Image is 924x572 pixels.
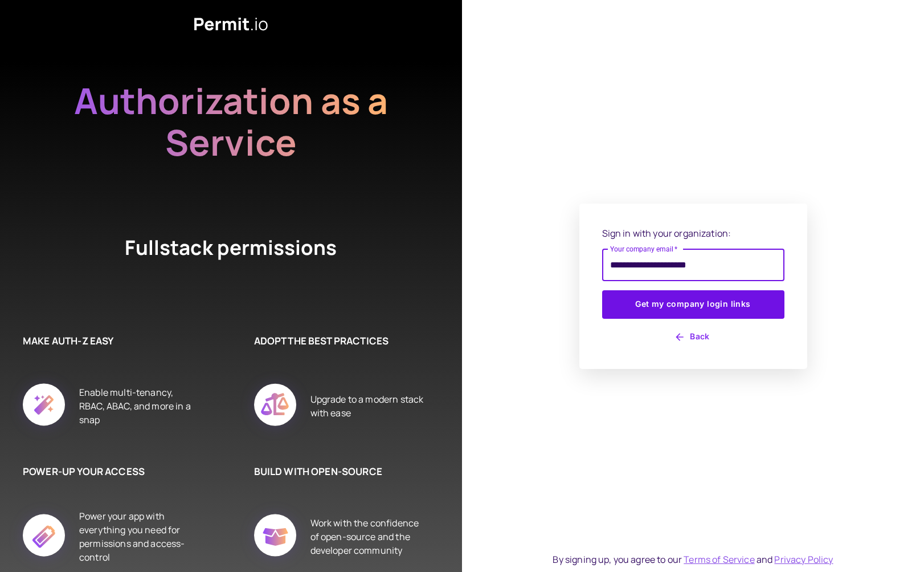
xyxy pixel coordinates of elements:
p: Sign in with your organization: [602,226,784,240]
h6: BUILD WITH OPEN-SOURCE [254,464,428,479]
div: Work with the confidence of open-source and the developer community [310,501,428,572]
button: Back [602,328,784,346]
div: By signing up, you agree to our and [553,553,833,566]
h4: Fullstack permissions [83,234,379,289]
div: Upgrade to a modern stack with ease [310,371,428,441]
a: Terms of Service [684,553,754,566]
h6: ADOPT THE BEST PRACTICES [254,334,428,348]
h6: POWER-UP YOUR ACCESS [23,464,197,479]
h6: MAKE AUTH-Z EASY [23,334,197,348]
label: Your company email [610,244,678,254]
div: Enable multi-tenancy, RBAC, ABAC, and more in a snap [79,371,197,441]
div: Power your app with everything you need for permissions and access-control [79,501,197,572]
a: Privacy Policy [774,553,833,566]
button: Get my company login links [602,290,784,319]
h2: Authorization as a Service [38,80,425,178]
